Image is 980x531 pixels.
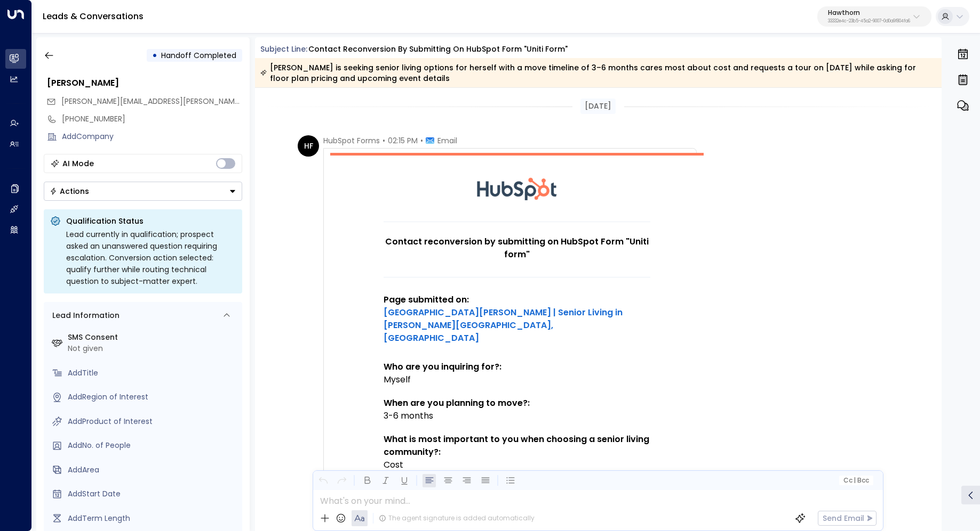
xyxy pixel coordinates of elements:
button: Cc|Bcc [839,476,873,486]
span: Handoff Completed [161,50,236,61]
div: Actions [50,186,89,196]
div: Myself [384,373,650,386]
div: HF [298,135,319,157]
div: Cost [384,459,650,471]
span: Subject Line: [260,44,307,54]
span: | [854,477,856,484]
strong: Page submitted on: [384,293,650,344]
div: AddRegion of Interest [68,391,238,403]
div: AddNo. of People [68,440,238,451]
div: AddCompany [62,131,242,142]
div: AddTerm Length [68,513,238,524]
span: • [383,135,385,146]
div: AddArea [68,464,238,476]
div: Lead currently in qualification; prospect asked an unanswered question requiring escalation. Conv... [66,228,236,287]
div: Lead Information [49,310,119,321]
img: HubSpot [477,156,557,222]
div: The agent signature is added automatically [379,513,535,523]
label: SMS Consent [68,332,238,343]
strong: What is most important to you when choosing a senior living community?: [384,433,651,458]
button: Hawthorn33332e4c-23b5-45a2-9007-0d0a9f804fa6 [817,6,931,27]
div: 3-6 months [384,410,650,422]
button: Actions [44,182,242,201]
span: sarah.thompson+test@seniorlivingnearme.com [61,96,242,107]
span: Cc Bcc [843,477,869,484]
h1: Contact reconversion by submitting on HubSpot Form "Uniti form" [384,235,650,261]
p: Hawthorn [828,10,910,16]
a: [GEOGRAPHIC_DATA][PERSON_NAME] | Senior Living in [PERSON_NAME][GEOGRAPHIC_DATA], [GEOGRAPHIC_DATA] [384,306,650,345]
div: [PERSON_NAME] [47,77,242,89]
span: Email [437,135,457,146]
button: Redo [335,474,348,487]
span: • [420,135,423,146]
div: AddStart Date [68,488,238,500]
p: 33332e4c-23b5-45a2-9007-0d0a9f804fa6 [828,19,910,23]
div: Not given [68,343,238,354]
div: Button group with a nested menu [44,182,242,201]
a: Leads & Conversations [43,10,144,22]
span: [PERSON_NAME][EMAIL_ADDRESS][PERSON_NAME][DOMAIN_NAME] [61,96,302,107]
div: [DATE] [580,99,616,114]
div: [PHONE_NUMBER] [62,113,242,125]
div: AddTitle [68,367,238,379]
span: HubSpot Forms [323,135,380,146]
div: AI Mode [62,158,94,169]
div: AddProduct of Interest [68,416,238,427]
strong: Who are you inquiring for?: [384,361,501,373]
p: Qualification Status [66,216,236,226]
div: Contact reconversion by submitting on HubSpot Form "Uniti form" [308,44,568,55]
strong: When are you planning to move?: [384,397,530,409]
span: 02:15 PM [388,135,418,146]
button: Undo [316,474,330,487]
div: • [152,46,157,65]
div: [PERSON_NAME] is seeking senior living options for herself with a move timeline of 3–6 months car... [260,62,936,84]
